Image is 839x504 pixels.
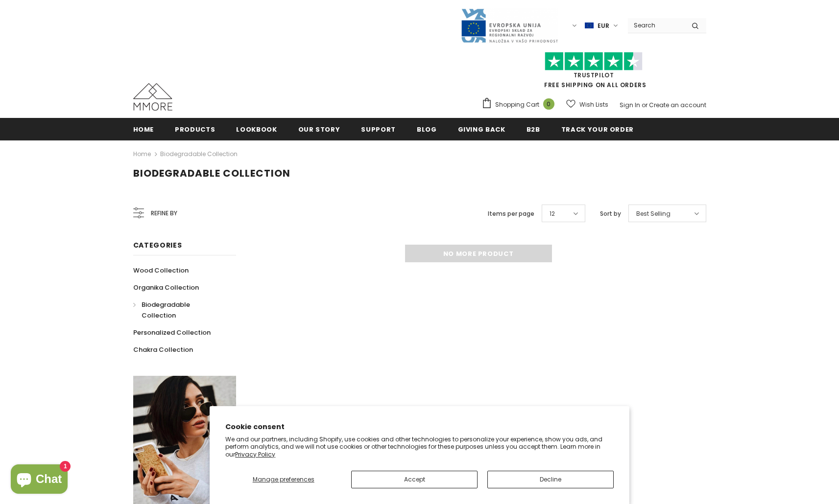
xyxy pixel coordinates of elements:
a: Blog [417,118,437,140]
span: or [642,101,647,109]
span: support [361,125,396,134]
span: Giving back [458,125,505,134]
a: support [361,118,396,140]
a: Shopping Cart 0 [481,97,559,112]
a: Giving back [458,118,505,140]
img: Javni Razpis [460,8,558,44]
label: Sort by [600,209,621,219]
span: EUR [598,21,609,31]
a: Create an account [649,101,706,109]
a: Wish Lists [566,96,608,113]
a: Sign In [620,101,640,109]
a: Personalized Collection [133,324,211,341]
span: Manage preferences [253,475,314,483]
img: Trust Pilot Stars [545,52,643,71]
span: Track your order [561,125,634,134]
span: Chakra Collection [133,345,193,354]
label: Items per page [488,209,534,219]
span: 0 [543,98,554,110]
a: Home [133,118,154,140]
span: Blog [417,125,437,134]
h2: Cookie consent [225,422,614,432]
span: Categories [133,240,182,250]
a: Trustpilot [574,71,614,79]
input: Search Site [628,18,684,32]
a: Lookbook [236,118,277,140]
a: Products [175,118,215,140]
a: Our Story [298,118,340,140]
span: Biodegradable Collection [133,166,290,180]
a: Track your order [561,118,634,140]
span: Our Story [298,125,340,134]
span: FREE SHIPPING ON ALL ORDERS [481,56,706,89]
span: Organika Collection [133,283,199,292]
a: Javni Razpis [460,21,558,29]
a: Chakra Collection [133,341,193,358]
button: Manage preferences [225,471,341,488]
span: Shopping Cart [495,100,539,110]
span: Personalized Collection [133,328,211,337]
a: B2B [527,118,540,140]
span: Lookbook [236,125,277,134]
span: Wood Collection [133,266,189,275]
p: We and our partners, including Shopify, use cookies and other technologies to personalize your ex... [225,435,614,458]
span: Best Selling [636,209,671,219]
span: Home [133,125,154,134]
button: Decline [487,471,614,488]
a: Home [133,148,151,160]
span: Biodegradable Collection [142,300,190,320]
button: Accept [351,471,478,488]
a: Biodegradable Collection [133,296,225,324]
inbox-online-store-chat: Shopify online store chat [8,464,71,496]
img: MMORE Cases [133,83,172,111]
span: B2B [527,125,540,134]
span: Refine by [151,208,177,219]
span: 12 [550,209,555,219]
a: Organika Collection [133,279,199,296]
a: Privacy Policy [235,450,275,458]
span: Wish Lists [579,100,608,110]
a: Biodegradable Collection [160,150,238,158]
a: Wood Collection [133,262,189,279]
span: Products [175,125,215,134]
